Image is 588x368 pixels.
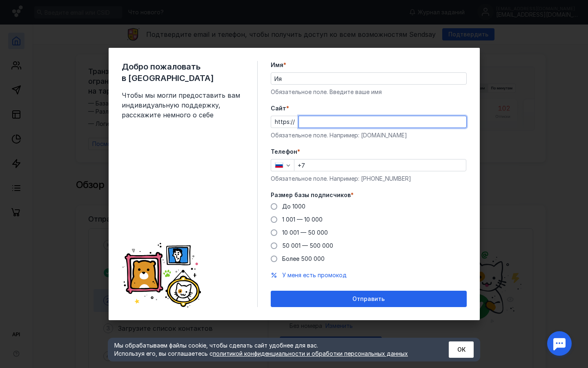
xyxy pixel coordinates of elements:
[282,216,323,223] span: 1 001 — 10 000
[282,271,347,279] button: У меня есть промокод
[271,175,467,183] div: Обязательное поле. Например: [PHONE_NUMBER]
[282,229,328,236] span: 10 001 — 50 000
[271,104,286,112] span: Cайт
[282,255,325,262] span: Более 500 000
[282,272,347,278] span: У меня есть промокод
[282,242,333,249] span: 50 001 — 500 000
[271,148,297,156] span: Телефон
[352,296,385,303] span: Отправить
[271,131,467,139] div: Обязательное поле. Например: [DOMAIN_NAME]
[271,88,467,96] div: Обязательное поле. Введите ваше имя
[271,191,351,199] span: Размер базы подписчиков
[114,341,429,358] div: Мы обрабатываем файлы cookie, чтобы сделать сайт удобнее для вас. Используя его, вы соглашаетесь c
[122,61,244,84] span: Добро пожаловать в [GEOGRAPHIC_DATA]
[271,61,283,69] span: Имя
[213,350,408,357] a: политикой конфиденциальности и обработки персональных данных
[271,291,467,307] button: Отправить
[122,90,244,120] span: Чтобы мы могли предоставить вам индивидуальную поддержку, расскажите немного о себе
[449,341,474,358] button: ОК
[282,203,305,210] span: До 1000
